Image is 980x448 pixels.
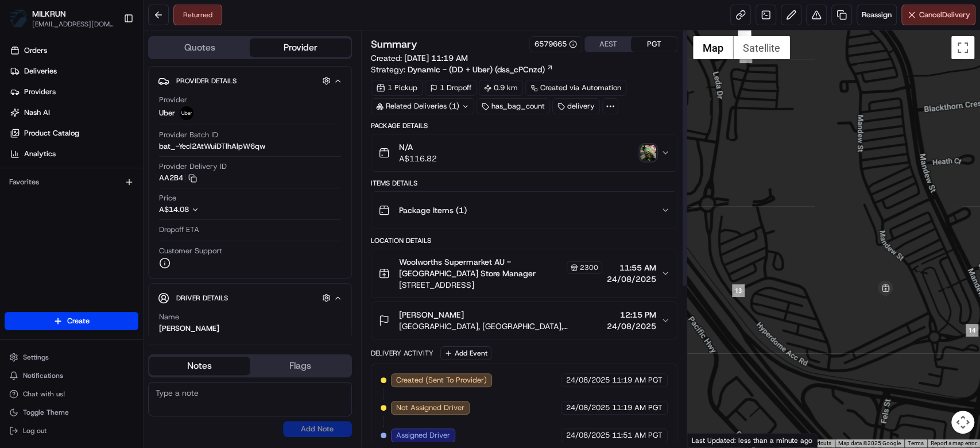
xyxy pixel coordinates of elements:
div: Favorites [5,173,138,191]
img: Google [690,432,728,447]
div: has_bag_count [477,98,550,114]
button: Flags [250,357,350,375]
button: Quotes [149,38,250,57]
button: PGT [631,37,677,52]
a: Dynamic - (DD + Uber) (dss_cPCnzd) [408,64,553,75]
span: Dynamic - (DD + Uber) (dss_cPCnzd) [408,64,545,75]
span: [GEOGRAPHIC_DATA], [GEOGRAPHIC_DATA], [GEOGRAPHIC_DATA] [399,320,602,332]
div: 1 Dropoff [425,80,477,96]
span: 24/08/2025 [566,430,610,441]
span: Notifications [23,371,63,380]
button: Provider [250,38,350,57]
div: Items Details [371,179,677,188]
span: Toggle Theme [23,408,69,417]
button: Toggle fullscreen view [951,36,974,59]
span: [DATE] 11:19 AM [404,53,468,63]
button: Reassign [857,5,897,25]
span: Uber [159,108,175,118]
span: bat_-Yecl2AtWuiDTlhAlpW6qw [159,141,265,152]
button: AA2B4 [159,173,197,183]
span: Log out [23,426,47,435]
button: Toggle Theme [5,404,138,420]
span: 11:19 AM PGT [612,375,663,385]
div: 13 [732,284,745,297]
button: Settings [5,349,138,365]
span: 24/08/2025 [607,273,656,285]
span: 2300 [580,263,598,272]
span: 24/08/2025 [566,403,610,413]
span: Deliveries [24,66,57,76]
span: Settings [23,353,49,362]
div: Last Updated: less than a minute ago [687,433,818,447]
button: Driver Details [158,288,342,307]
span: Cancel Delivery [919,10,970,20]
button: Notifications [5,368,138,384]
button: AEST [585,37,631,52]
span: Create [67,316,90,326]
button: Map camera controls [951,411,974,434]
div: 14 [966,324,978,337]
img: MILKRUN [9,9,28,28]
span: Nash AI [24,107,50,118]
span: Package Items ( 1 ) [399,204,467,216]
button: Woolworths Supermarket AU - [GEOGRAPHIC_DATA] Store Manager2300[STREET_ADDRESS]11:55 AM24/08/2025 [371,249,677,298]
button: Create [5,312,138,330]
a: Nash AI [5,103,143,122]
a: Product Catalog [5,124,143,142]
button: Show street map [693,36,733,59]
button: Chat with us! [5,386,138,402]
button: Show satellite imagery [733,36,790,59]
span: A$116.82 [399,153,437,164]
a: Deliveries [5,62,143,80]
div: Package Details [371,121,677,130]
span: Created: [371,52,468,64]
a: Analytics [5,145,143,163]
span: Assigned Driver [396,430,450,441]
span: Name [159,312,179,322]
button: MILKRUN [32,8,66,20]
span: 24/08/2025 [607,320,656,332]
span: Customer Support [159,246,222,256]
div: Delivery Activity [371,349,433,358]
span: Provider [159,95,187,105]
div: [PERSON_NAME] [159,323,219,334]
button: Add Event [440,346,491,360]
a: Providers [5,83,143,101]
a: Open this area in Google Maps (opens a new window) [690,432,728,447]
div: Related Deliveries (1) [371,98,474,114]
span: [STREET_ADDRESS] [399,279,602,291]
span: 11:51 AM PGT [612,430,663,441]
span: Providers [24,87,56,97]
span: Woolworths Supermarket AU - [GEOGRAPHIC_DATA] Store Manager [399,256,564,279]
button: MILKRUNMILKRUN[EMAIL_ADDRESS][DOMAIN_NAME] [5,5,119,32]
a: Report a map error [931,440,977,446]
button: N/AA$116.82photo_proof_of_delivery image [371,134,677,171]
span: [PERSON_NAME] [399,309,464,320]
a: Created via Automation [525,80,626,96]
div: 1 Pickup [371,80,423,96]
button: Notes [149,357,250,375]
img: photo_proof_of_delivery image [640,145,656,161]
button: A$14.08 [159,204,260,215]
span: Provider Batch ID [159,130,218,140]
button: 6579665 [534,39,577,49]
span: Dropoff ETA [159,225,199,235]
span: Chat with us! [23,389,65,399]
span: Product Catalog [24,128,79,138]
span: Provider Delivery ID [159,161,227,172]
div: 12 [738,33,751,46]
span: Provider Details [176,76,237,86]
span: 24/08/2025 [566,375,610,385]
span: A$14.08 [159,204,189,214]
span: [EMAIL_ADDRESS][DOMAIN_NAME] [32,20,114,29]
button: Package Items (1) [371,192,677,229]
span: Created (Sent To Provider) [396,375,487,385]
span: Analytics [24,149,56,159]
span: Driver Details [176,293,228,303]
span: Price [159,193,176,203]
span: 11:55 AM [607,262,656,273]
